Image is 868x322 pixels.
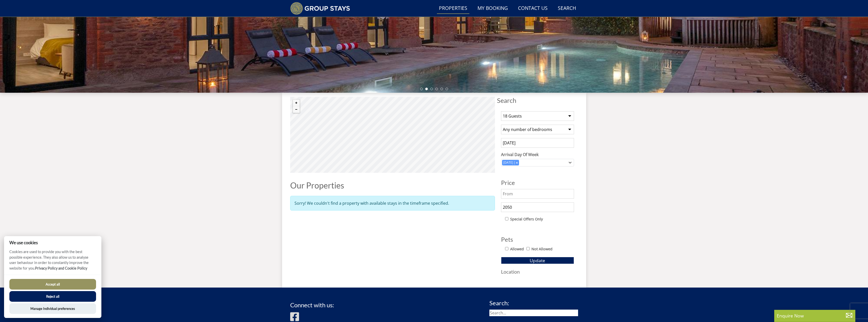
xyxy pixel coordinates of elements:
[290,2,350,15] img: Group Stays
[501,138,574,148] input: Arrival Date
[290,196,495,211] div: Sorry! We couldn't find a property with available stays in the timeframe specified.
[9,303,96,314] button: Manage Individual preferences
[501,269,574,274] h3: Location
[290,97,495,173] canvas: Map
[502,160,514,165] div: [DATE]
[501,189,574,199] input: From
[293,100,300,106] button: Zoom in
[290,312,299,322] img: Facebook
[510,246,524,252] label: Allowed
[290,302,334,308] h3: Connect with us:
[489,310,578,316] input: Search...
[489,300,578,306] h3: Search:
[501,179,574,186] h3: Price
[497,97,578,104] span: Search
[501,236,574,243] h3: Pets
[293,106,300,113] button: Zoom out
[475,3,510,14] a: My Booking
[9,291,96,302] button: Reject all
[437,3,469,14] a: Properties
[516,3,550,14] a: Contact Us
[4,249,101,275] p: Cookies are used to provide you with the best possible experience. They also allow us to analyse ...
[777,312,853,319] p: Enquire Now
[9,279,96,290] button: Accept all
[510,216,543,222] label: Special Offers Only
[290,181,495,190] h1: Our Properties
[556,3,578,14] a: Search
[35,266,87,270] a: Privacy Policy and Cookie Policy
[501,257,574,264] button: Update
[531,246,552,252] label: Not Allowed
[4,240,101,245] h2: We use cookies
[501,159,574,166] div: Combobox
[530,257,545,263] span: Update
[501,202,574,212] input: To
[501,151,574,158] label: Arrival Day Of Week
